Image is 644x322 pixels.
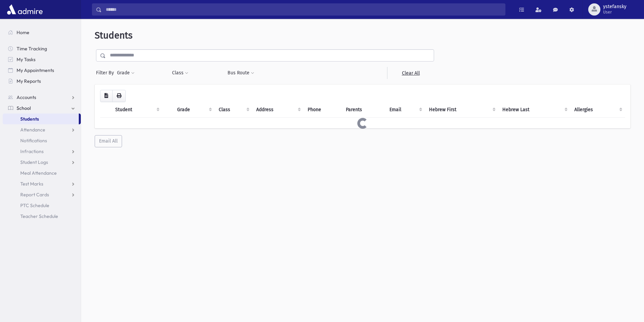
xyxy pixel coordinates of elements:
[387,67,434,79] a: Clear All
[342,102,385,118] th: Parents
[3,65,81,76] a: My Appointments
[17,78,41,84] span: My Reports
[3,200,81,211] a: PTC Schedule
[173,102,214,118] th: Grade
[570,102,625,118] th: Allergies
[102,3,505,16] input: Search
[172,67,189,79] button: Class
[20,116,39,122] span: Students
[3,92,81,103] a: Accounts
[3,114,79,124] a: Students
[3,54,81,65] a: My Tasks
[95,30,133,41] span: Students
[20,202,49,208] span: PTC Schedule
[227,67,255,79] button: Bus Route
[3,157,81,168] a: Student Logs
[3,124,81,135] a: Attendance
[3,76,81,86] a: My Reports
[100,90,113,102] button: CSV
[117,67,135,79] button: Grade
[17,56,35,63] span: My Tasks
[20,148,44,154] span: Infractions
[3,211,81,222] a: Teacher Schedule
[111,102,162,118] th: Student
[5,3,44,16] img: AdmirePro
[425,102,498,118] th: Hebrew First
[95,135,122,147] button: Email All
[498,102,571,118] th: Hebrew Last
[215,102,253,118] th: Class
[20,159,48,165] span: Student Logs
[20,127,45,133] span: Attendance
[385,102,425,118] th: Email
[3,27,81,38] a: Home
[20,181,43,187] span: Test Marks
[3,135,81,146] a: Notifications
[17,29,29,35] span: Home
[3,178,81,189] a: Test Marks
[603,9,626,15] span: User
[3,43,81,54] a: Time Tracking
[20,213,58,219] span: Teacher Schedule
[20,192,49,198] span: Report Cards
[17,46,47,52] span: Time Tracking
[603,4,626,9] span: ystefansky
[17,105,31,111] span: School
[17,67,54,73] span: My Appointments
[3,146,81,157] a: Infractions
[3,168,81,178] a: Meal Attendance
[20,170,57,176] span: Meal Attendance
[17,94,36,100] span: Accounts
[3,103,81,114] a: School
[112,90,126,102] button: Print
[304,102,342,118] th: Phone
[252,102,304,118] th: Address
[3,189,81,200] a: Report Cards
[20,138,47,144] span: Notifications
[96,69,117,76] span: Filter By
